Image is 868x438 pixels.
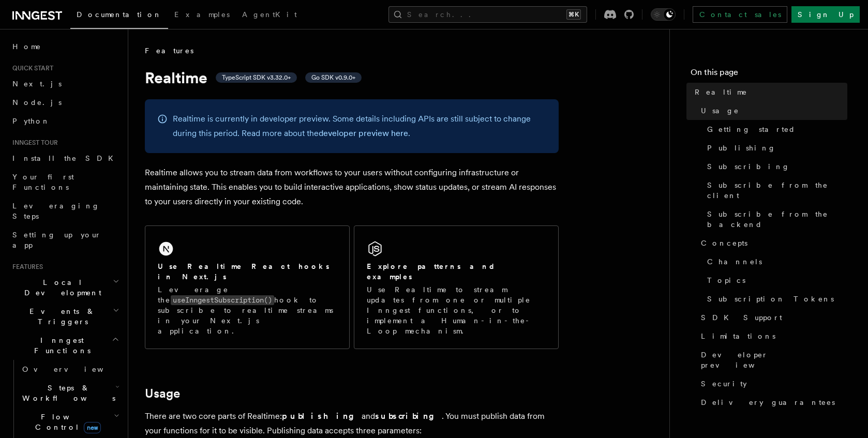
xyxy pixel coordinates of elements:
span: Overview [22,365,129,373]
span: Flow Control [18,412,114,432]
a: Leveraging Steps [8,197,122,225]
span: Subscription Tokens [707,294,834,304]
a: Use Realtime React hooks in Next.jsLeverage theuseInngestSubscription()hook to subscribe to realt... [145,225,350,349]
a: Your first Functions [8,168,122,197]
code: useInngestSubscription() [171,295,274,305]
a: Setting up your app [8,225,122,254]
a: Overview [18,360,122,379]
p: Use Realtime to stream updates from one or multiple Inngest functions, or to implement a Human-in... [367,284,546,336]
p: Realtime allows you to stream data from workflows to your users without configuring infrastructur... [145,165,559,209]
span: Features [8,263,43,271]
span: Setting up your app [12,231,101,249]
span: Local Development [8,277,113,298]
span: Inngest tour [8,139,58,147]
span: Features [145,46,193,56]
button: Events & Triggers [8,302,122,331]
button: Flow Controlnew [18,407,122,436]
a: Getting started [703,120,847,139]
span: Documentation [77,10,162,19]
span: Topics [707,275,745,285]
a: Subscribe from the backend [703,205,847,234]
span: Events & Triggers [8,306,113,327]
a: Security [697,374,847,393]
a: Install the SDK [8,149,122,168]
a: Concepts [697,234,847,252]
h1: Realtime [145,68,559,87]
span: Inngest Functions [8,335,112,356]
span: Concepts [701,238,747,248]
a: Python [8,112,122,130]
a: Node.js [8,93,122,112]
a: AgentKit [236,3,303,28]
span: Publishing [707,143,776,153]
span: Quick start [8,64,53,72]
kbd: ⌘K [566,9,581,20]
a: Usage [145,386,180,401]
span: Security [701,379,747,389]
a: Usage [697,101,847,120]
a: Developer preview [697,345,847,374]
a: Delivery guarantees [697,393,847,412]
span: Subscribe from the client [707,180,847,201]
a: Next.js [8,74,122,93]
a: Home [8,37,122,56]
span: Subscribe from the backend [707,209,847,230]
span: Examples [174,10,230,19]
span: SDK Support [701,312,782,323]
span: Usage [701,105,739,116]
a: Realtime [691,83,847,101]
span: Channels [707,256,762,267]
button: Steps & Workflows [18,379,122,407]
p: Realtime is currently in developer preview. Some details including APIs are still subject to chan... [173,112,546,141]
p: Leverage the hook to subscribe to realtime streams in your Next.js application. [158,284,337,336]
h4: On this page [691,66,847,83]
span: new [84,422,101,433]
a: Subscribing [703,157,847,176]
p: There are two core parts of Realtime: and . You must publish data from your functions for it to b... [145,409,559,438]
span: Subscribing [707,161,790,172]
span: Go SDK v0.9.0+ [311,73,355,82]
a: developer preview here [319,128,408,138]
a: Explore patterns and examplesUse Realtime to stream updates from one or multiple Inngest function... [354,225,559,349]
a: Channels [703,252,847,271]
span: Limitations [701,331,775,341]
a: Examples [168,3,236,28]
a: Contact sales [693,6,787,23]
strong: publishing [282,411,362,421]
span: Node.js [12,98,62,107]
span: Delivery guarantees [701,397,835,407]
span: Next.js [12,80,62,88]
a: Sign Up [791,6,860,23]
span: AgentKit [242,10,297,19]
strong: subscribing [375,411,442,421]
span: Getting started [707,124,796,134]
button: Toggle dark mode [651,8,676,21]
span: Your first Functions [12,173,74,191]
span: Leveraging Steps [12,202,100,220]
a: Subscription Tokens [703,290,847,308]
a: Publishing [703,139,847,157]
a: Subscribe from the client [703,176,847,205]
a: Documentation [70,3,168,29]
a: Limitations [697,327,847,345]
span: Realtime [695,87,747,97]
button: Search...⌘K [388,6,587,23]
button: Local Development [8,273,122,302]
span: TypeScript SDK v3.32.0+ [222,73,291,82]
button: Inngest Functions [8,331,122,360]
span: Python [12,117,50,125]
h2: Explore patterns and examples [367,261,546,282]
a: Topics [703,271,847,290]
span: Steps & Workflows [18,383,115,403]
a: SDK Support [697,308,847,327]
span: Install the SDK [12,154,119,162]
span: Developer preview [701,350,847,370]
h2: Use Realtime React hooks in Next.js [158,261,337,282]
span: Home [12,41,41,52]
